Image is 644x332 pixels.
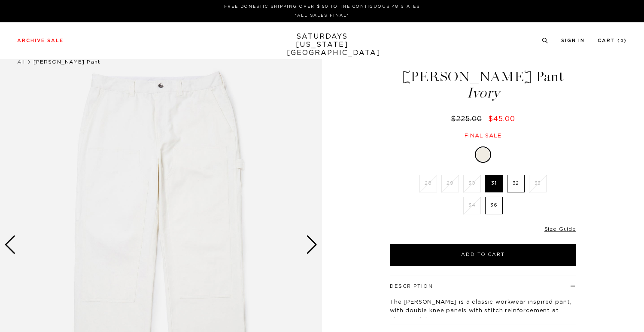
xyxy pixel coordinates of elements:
[485,197,503,214] label: 36
[485,175,503,192] label: 31
[306,235,318,254] div: Next slide
[33,59,100,64] span: [PERSON_NAME] Pant
[390,244,576,266] button: Add to Cart
[451,116,486,122] del: $225.00
[389,70,577,100] h1: [PERSON_NAME] Pant
[598,38,627,43] a: Cart (0)
[17,38,64,43] a: Archive Sale
[390,284,433,289] button: Description
[4,235,16,254] div: Previous slide
[17,59,25,64] a: All
[544,226,576,231] a: Size Guide
[21,12,623,19] p: *ALL SALES FINAL*
[390,298,576,324] p: The [PERSON_NAME] is a classic workwear inspired pant, with double knee panels with stitch reinfo...
[21,3,623,10] p: FREE DOMESTIC SHIPPING OVER $150 TO THE CONTIGUOUS 48 STATES
[389,132,577,140] div: Final sale
[561,38,585,43] a: Sign In
[507,175,525,192] label: 32
[287,33,358,57] a: SATURDAYS[US_STATE][GEOGRAPHIC_DATA]
[620,39,624,43] small: 0
[488,116,515,122] span: $45.00
[389,86,577,100] span: Ivory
